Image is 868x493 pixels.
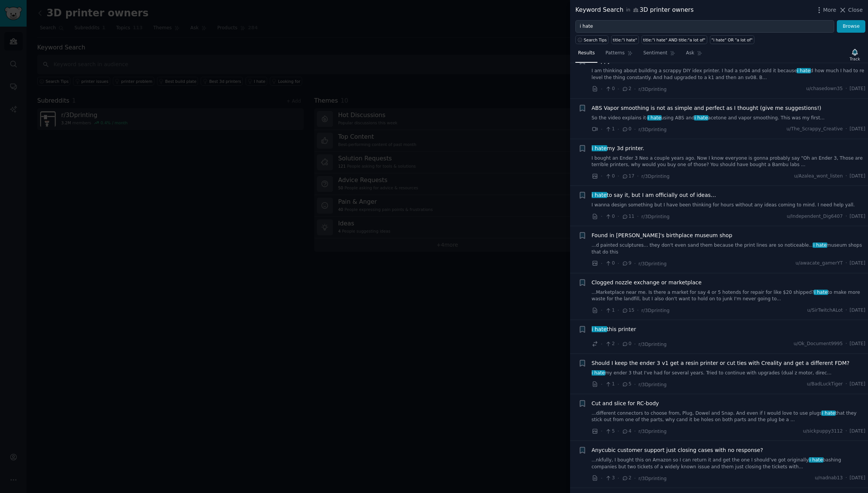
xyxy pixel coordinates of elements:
[605,213,615,220] span: 0
[601,85,602,93] span: ·
[618,125,619,133] span: ·
[601,172,602,180] span: ·
[618,306,619,314] span: ·
[846,126,847,133] span: ·
[605,260,615,267] span: 0
[618,427,619,435] span: ·
[622,475,631,482] span: 2
[622,307,634,314] span: 15
[622,86,631,92] span: 2
[638,429,667,434] span: r/3Dprinting
[592,144,645,152] span: my 3d printer.
[787,213,843,220] span: u/Independent_Dig6407
[592,457,866,470] a: ...nkfully, I bought this on Amazon so I can return it and get the one I should’ve got originally...
[592,399,659,407] span: Cut and slice for RC-body
[634,85,636,93] span: ·
[611,35,639,44] a: title:"i hate"
[605,428,615,435] span: 5
[634,427,636,435] span: ·
[634,380,636,388] span: ·
[592,144,645,152] a: i hatemy 3d printer.
[839,6,863,14] button: Close
[846,475,847,482] span: ·
[601,340,602,348] span: ·
[618,474,619,482] span: ·
[592,68,866,81] a: I am thinking about building a scrappy DIY idex printer. I had a sv04 and sold it becausei hated ...
[601,306,602,314] span: ·
[850,213,865,220] span: [DATE]
[592,359,850,367] a: Should I keep the ender 3 v1 get a resin printer or cut ties with Creality and get a different FDM?
[601,474,602,482] span: ·
[638,87,667,92] span: r/3Dprinting
[592,242,866,255] a: ...d painted sculptures... they don't even sand them because the print lines are so noticeable......
[592,325,636,333] a: i hatethis printer
[711,37,752,43] div: "i hate" OR "a lot of"
[622,126,631,133] span: 0
[850,341,865,347] span: [DATE]
[637,172,638,180] span: ·
[850,428,865,435] span: [DATE]
[622,341,631,347] span: 0
[634,260,636,268] span: ·
[601,260,602,268] span: ·
[575,35,608,44] button: Search Tips
[850,475,865,482] span: [DATE]
[683,47,705,63] a: Ask
[787,126,843,133] span: u/The_Scrappy_Creative
[591,326,607,332] span: i hate
[603,47,635,63] a: Patterns
[592,446,763,454] a: Anycubic customer support just closing cases with no response?
[641,35,707,44] a: title:"i hate" AND title:"a lot of"
[850,173,865,180] span: [DATE]
[592,279,702,287] a: Clogged nozzle exchange or marketplace
[641,174,670,179] span: r/3Dprinting
[601,380,602,388] span: ·
[592,289,866,303] a: ...Marketplace near me. Is there a market for say 4 or 5 hotends for repair for like $20 shipped?...
[618,260,619,268] span: ·
[618,212,619,220] span: ·
[605,341,615,347] span: 2
[591,145,607,151] span: i hate
[710,35,754,44] a: "i hate" OR "a lot of"
[591,192,607,198] span: i hate
[618,172,619,180] span: ·
[638,342,667,347] span: r/3Dprinting
[592,231,732,239] a: Found in [PERSON_NAME]'s birthplace museum shop
[578,50,595,57] span: Results
[803,428,843,435] span: u/sickpuppy3112
[584,37,607,43] span: Search Tips
[605,381,615,388] span: 1
[641,47,678,63] a: Sentiment
[837,20,865,33] button: Browse
[592,104,821,112] span: ABS Vapor smoothing is not as simple and perfect as I thought (give me suggestions!)
[592,325,636,333] span: this printer
[846,260,847,267] span: ·
[638,476,667,481] span: r/3Dprinting
[592,410,866,423] a: ...different connectors to choose from, Plug, Dowel and Snap. And even if I would love to use plu...
[618,340,619,348] span: ·
[622,173,634,180] span: 17
[846,428,847,435] span: ·
[795,260,843,267] span: u/awacate_gamerYT
[637,306,638,314] span: ·
[806,86,843,92] span: u/chasedown35
[807,381,843,388] span: u/BadLuckTiger
[592,155,866,168] a: I bought an Ender 3 Neo a couple years ago. Now I know everyone is gonna probably say "Oh an Ende...
[643,50,667,57] span: Sentiment
[605,475,615,482] span: 3
[638,382,667,387] span: r/3Dprinting
[846,86,847,92] span: ·
[591,370,605,376] span: i hate
[618,85,619,93] span: ·
[814,290,828,295] span: i hate
[647,115,662,120] span: i hate
[634,340,636,348] span: ·
[637,212,638,220] span: ·
[601,212,602,220] span: ·
[823,6,836,14] span: More
[797,68,811,73] span: i hate
[575,47,597,63] a: Results
[643,37,705,43] div: title:"i hate" AND title:"a lot of"
[850,381,865,388] span: [DATE]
